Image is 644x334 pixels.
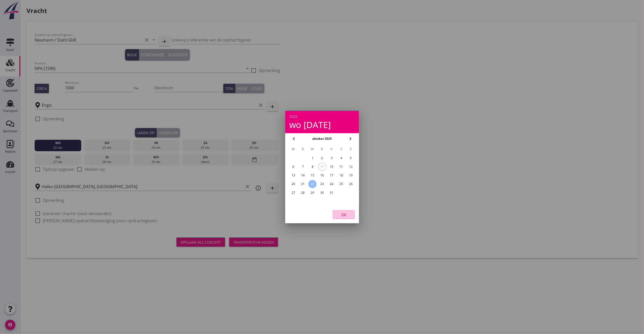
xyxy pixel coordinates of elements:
button: 11 [337,163,345,171]
button: 6 [289,163,297,171]
button: 22 [308,180,317,188]
button: 10 [327,163,336,171]
button: 1 [308,154,317,162]
button: 15 [308,171,317,179]
th: M [289,145,298,154]
button: 16 [318,171,326,179]
th: Z [337,145,346,154]
th: Z [346,145,355,154]
button: 12 [347,163,355,171]
div: OK [337,212,351,217]
button: 31 [327,189,336,197]
button: 7 [299,163,307,171]
div: wo [DATE] [289,120,355,129]
th: W [308,145,317,154]
div: 9 [318,163,326,171]
button: 26 [347,180,355,188]
button: 25 [337,180,345,188]
button: 4 [337,154,345,162]
div: 2025 [289,115,355,118]
button: 23 [318,180,326,188]
th: D [318,145,327,154]
button: 9 [318,163,326,171]
button: oktober 2025 [311,135,333,143]
button: 20 [289,180,297,188]
button: 14 [299,171,307,179]
th: D [298,145,307,154]
button: OK [333,210,355,219]
button: 29 [308,189,317,197]
i: chevron_right [347,136,353,142]
button: 21 [299,180,307,188]
button: 24 [327,180,336,188]
button: 27 [289,189,297,197]
button: 8 [308,163,317,171]
button: 17 [327,171,336,179]
th: V [327,145,336,154]
button: 5 [347,154,355,162]
button: 28 [299,189,307,197]
button: 2 [318,154,326,162]
button: 30 [318,189,326,197]
button: 18 [337,171,345,179]
button: 19 [347,171,355,179]
i: chevron_left [291,136,297,142]
button: 13 [289,171,297,179]
button: 3 [327,154,336,162]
